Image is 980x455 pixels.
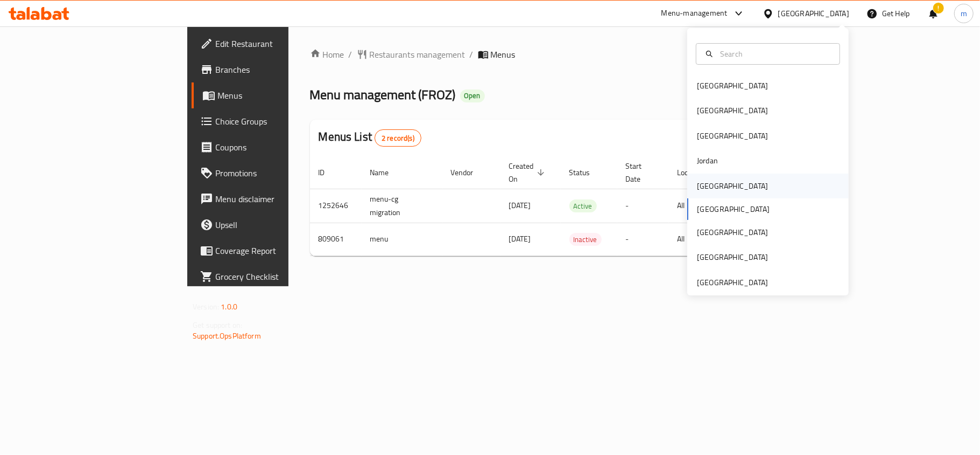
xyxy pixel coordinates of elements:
[370,48,466,61] span: Restaurants management
[221,300,237,314] span: 1.0.0
[192,238,351,264] a: Coverage Report
[215,167,342,180] span: Promotions
[569,200,597,212] span: Active
[217,89,342,102] span: Menus
[192,186,351,212] a: Menu disclaimer
[569,233,602,246] span: Inactive
[661,7,728,20] div: Menu-management
[569,199,597,212] div: Active
[375,129,421,147] div: Total records count
[193,300,219,314] span: Version:
[215,270,342,283] span: Grocery Checklist
[451,166,488,179] span: Vendor
[357,48,466,61] a: Restaurants management
[669,189,724,223] td: All
[310,156,845,256] table: enhanced table
[470,48,474,61] li: /
[215,192,342,205] span: Menu disclaimer
[319,166,339,179] span: ID
[617,223,669,256] td: -
[617,189,669,223] td: -
[215,244,342,257] span: Coverage Report
[460,91,485,100] span: Open
[697,277,768,288] div: [GEOGRAPHIC_DATA]
[460,89,485,102] div: Open
[509,232,531,246] span: [DATE]
[193,318,242,332] span: Get support on:
[310,82,456,107] span: Menu management ( FROZ )
[678,166,711,179] span: Locale
[697,80,768,92] div: [GEOGRAPHIC_DATA]
[697,180,768,192] div: [GEOGRAPHIC_DATA]
[192,134,351,160] a: Coupons
[215,115,342,128] span: Choice Groups
[370,166,403,179] span: Name
[192,82,351,108] a: Menus
[192,31,351,57] a: Edit Restaurant
[509,198,531,212] span: [DATE]
[626,160,656,185] span: Start Date
[697,155,718,167] div: Jordan
[310,48,771,61] nav: breadcrumb
[362,189,442,223] td: menu-cg migration
[192,212,351,238] a: Upsell
[192,108,351,134] a: Choice Groups
[961,8,967,19] span: m
[192,57,351,82] a: Branches
[215,218,342,231] span: Upsell
[669,223,724,256] td: All
[697,251,768,263] div: [GEOGRAPHIC_DATA]
[697,130,768,142] div: [GEOGRAPHIC_DATA]
[716,48,833,60] input: Search
[362,223,442,256] td: menu
[697,105,768,116] div: [GEOGRAPHIC_DATA]
[491,48,516,61] span: Menus
[697,226,768,238] div: [GEOGRAPHIC_DATA]
[215,63,342,76] span: Branches
[375,133,421,143] span: 2 record(s)
[509,160,548,185] span: Created On
[778,8,849,19] div: [GEOGRAPHIC_DATA]
[192,160,351,186] a: Promotions
[319,129,421,147] h2: Menus List
[215,37,342,50] span: Edit Restaurant
[192,264,351,289] a: Grocery Checklist
[569,166,604,179] span: Status
[215,141,342,154] span: Coupons
[193,329,261,343] a: Support.OpsPlatform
